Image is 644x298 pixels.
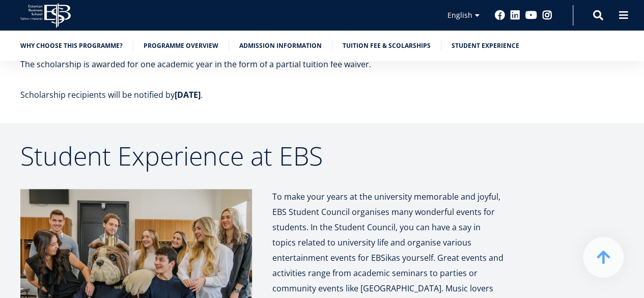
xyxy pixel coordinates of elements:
[218,1,249,10] span: Last name
[12,155,126,164] span: International Business Administration
[20,57,504,72] p: The scholarship is awarded for one academic year in the form of a partial tuition fee waiver.
[239,41,322,51] a: Admission information
[12,142,96,151] span: Impactful Entrepreneurship
[144,41,218,51] a: Programme overview
[452,41,519,51] a: Student experience
[525,10,537,20] a: Youtube
[542,10,552,20] a: Instagram
[3,182,9,188] input: Entrepreneurship and Business Administration (session-based studies in [GEOGRAPHIC_DATA])
[12,181,298,191] span: Entrepreneurship and Business Administration (session-based studies in [GEOGRAPHIC_DATA])
[3,155,9,162] input: International Business Administration
[495,10,505,20] a: Facebook
[20,41,123,51] a: Why choose this programme?
[343,41,431,51] a: Tuition fee & Scolarships
[20,87,504,102] p: Scholarship recipients will be notified by .
[12,168,281,177] span: Entrepreneurship and Business Administration (daytime studies in [GEOGRAPHIC_DATA])
[175,89,201,100] strong: [DATE]
[3,142,9,149] input: Impactful Entrepreneurship
[20,143,504,169] h2: Student Experience at EBS
[510,10,520,20] a: Linkedin
[3,169,9,175] input: Entrepreneurship and Business Administration (daytime studies in [GEOGRAPHIC_DATA])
